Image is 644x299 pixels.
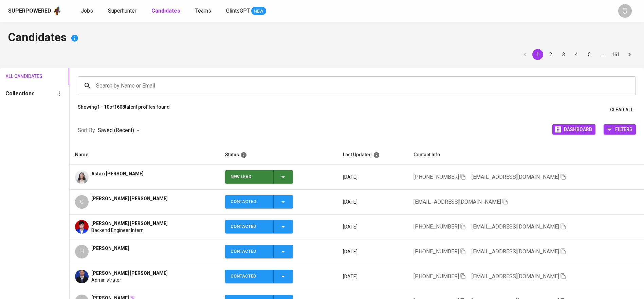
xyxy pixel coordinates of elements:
div: Contacted [231,245,268,258]
div: New Lead [231,170,268,184]
span: [PERSON_NAME] [PERSON_NAME] [91,270,168,277]
div: Saved (Recent) [98,124,142,137]
button: Go to page 3 [558,49,569,60]
button: Contacted [225,270,293,283]
button: Go to page 161 [610,49,622,60]
div: Contacted [231,220,268,233]
span: [PERSON_NAME] [91,245,129,252]
p: [DATE] [343,174,403,180]
b: 1608 [114,104,125,110]
span: Backend Engineer Intern [91,227,144,234]
span: Clear All [610,106,633,114]
a: Superhunter [108,7,138,15]
th: Name [70,145,219,165]
span: [PHONE_NUMBER] [413,174,459,180]
h6: Collections [5,89,35,98]
span: [PHONE_NUMBER] [413,273,459,280]
img: 88fd65448ce4e4d63b4c28e108d48d7a.jpg [75,220,89,234]
button: Clear All [607,104,636,116]
span: Teams [195,7,211,14]
p: [DATE] [343,199,403,205]
button: Go to page 2 [545,49,556,60]
th: Status [220,145,337,165]
th: Last Updated [337,145,408,165]
button: Contacted [225,195,293,208]
button: Go to page 5 [584,49,595,60]
span: GlintsGPT [226,7,250,14]
a: Jobs [81,7,94,15]
button: Contacted [225,220,293,233]
div: Contacted [231,270,268,283]
div: … [597,51,608,58]
span: [EMAIL_ADDRESS][DOMAIN_NAME] [413,199,501,205]
button: Dashboard [552,124,595,135]
span: [PERSON_NAME] [PERSON_NAME] [91,220,168,227]
h4: Candidates [8,30,636,46]
span: [EMAIL_ADDRESS][DOMAIN_NAME] [472,174,559,180]
span: Superhunter [108,7,136,14]
div: G [618,4,632,18]
span: [PHONE_NUMBER] [413,223,459,230]
button: New Lead [225,170,293,184]
span: Jobs [81,7,93,14]
span: [PHONE_NUMBER] [413,248,459,255]
span: [EMAIL_ADDRESS][DOMAIN_NAME] [472,273,559,280]
span: NEW [251,8,266,15]
a: Teams [195,7,213,15]
span: [EMAIL_ADDRESS][DOMAIN_NAME] [472,223,559,230]
a: GlintsGPT NEW [226,7,266,15]
div: Contacted [231,195,268,208]
p: [DATE] [343,223,403,230]
p: Showing of talent profiles found [78,104,170,116]
p: Sort By [78,126,95,135]
p: Saved (Recent) [98,126,134,135]
button: page 1 [532,49,543,60]
button: Contacted [225,245,293,258]
b: Candidates [151,7,180,14]
p: [DATE] [343,273,403,280]
button: Go to next page [624,49,635,60]
nav: pagination navigation [518,49,636,60]
img: eb26f140f1f8124ff090ace13f946cae.jpg [75,270,89,283]
a: Superpoweredapp logo [8,6,62,16]
th: Contact Info [408,145,644,165]
span: Administrator [91,277,121,283]
b: 1 - 10 [97,104,109,110]
span: Dashboard [564,125,592,134]
p: [DATE] [343,248,403,255]
span: [EMAIL_ADDRESS][DOMAIN_NAME] [472,248,559,255]
div: H [75,245,89,258]
div: C [75,195,89,209]
span: Astari [PERSON_NAME] [91,170,144,177]
span: [PERSON_NAME] [PERSON_NAME] [91,195,168,202]
img: app logo [53,6,62,16]
a: Candidates [151,7,182,15]
div: Superpowered [8,7,51,15]
button: Filters [604,124,636,135]
button: Go to page 4 [571,49,582,60]
span: All Candidates [5,72,34,81]
span: Filters [615,125,632,134]
img: 96a4428f045eb2d954db7f5881cfcbaa.jpg [75,170,89,184]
